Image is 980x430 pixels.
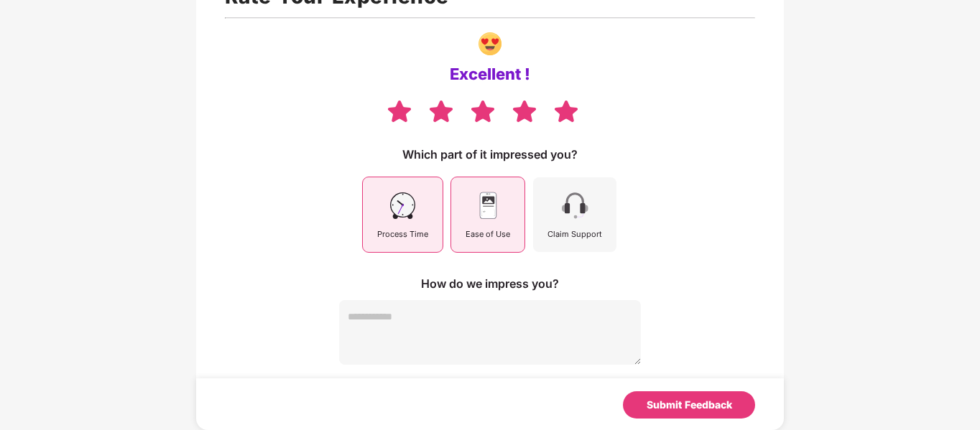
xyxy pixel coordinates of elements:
[450,64,530,84] div: Excellent !
[469,98,496,123] img: svg+xml;base64,PHN2ZyB4bWxucz0iaHR0cDovL3d3dy53My5vcmcvMjAwMC9zdmciIHdpZHRoPSIzOCIgaGVpZ2h0PSIzNS...
[466,228,510,240] div: Ease of Use
[387,190,419,222] img: svg+xml;base64,PHN2ZyB4bWxucz0iaHR0cDovL3d3dy53My5vcmcvMjAwMC9zdmciIHdpZHRoPSI0NSIgaGVpZ2h0PSI0NS...
[553,98,580,123] img: svg+xml;base64,PHN2ZyB4bWxucz0iaHR0cDovL3d3dy53My5vcmcvMjAwMC9zdmciIHdpZHRoPSIzOCIgaGVpZ2h0PSIzNS...
[377,228,428,240] div: Process Time
[511,98,538,123] img: svg+xml;base64,PHN2ZyB4bWxucz0iaHR0cDovL3d3dy53My5vcmcvMjAwMC9zdmciIHdpZHRoPSIzOCIgaGVpZ2h0PSIzNS...
[647,397,732,413] div: Submit Feedback
[427,98,455,123] img: svg+xml;base64,PHN2ZyB4bWxucz0iaHR0cDovL3d3dy53My5vcmcvMjAwMC9zdmciIHdpZHRoPSIzOCIgaGVpZ2h0PSIzNS...
[386,98,413,123] img: svg+xml;base64,PHN2ZyB4bWxucz0iaHR0cDovL3d3dy53My5vcmcvMjAwMC9zdmciIHdpZHRoPSIzOCIgaGVpZ2h0PSIzNS...
[472,190,504,222] img: svg+xml;base64,PHN2ZyB4bWxucz0iaHR0cDovL3d3dy53My5vcmcvMjAwMC9zdmciIHdpZHRoPSI0NSIgaGVpZ2h0PSI0NS...
[421,276,559,291] div: How do we impress you?
[402,146,578,162] div: Which part of it impressed you?
[479,32,501,55] img: svg+xml;base64,PHN2ZyBpZD0iR3JvdXBfNDI1NDUiIGRhdGEtbmFtZT0iR3JvdXAgNDI1NDUiIHhtbG5zPSJodHRwOi8vd3...
[559,190,591,222] img: svg+xml;base64,PHN2ZyB4bWxucz0iaHR0cDovL3d3dy53My5vcmcvMjAwMC9zdmciIHdpZHRoPSI0NSIgaGVpZ2h0PSI0NS...
[547,228,602,240] div: Claim Support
